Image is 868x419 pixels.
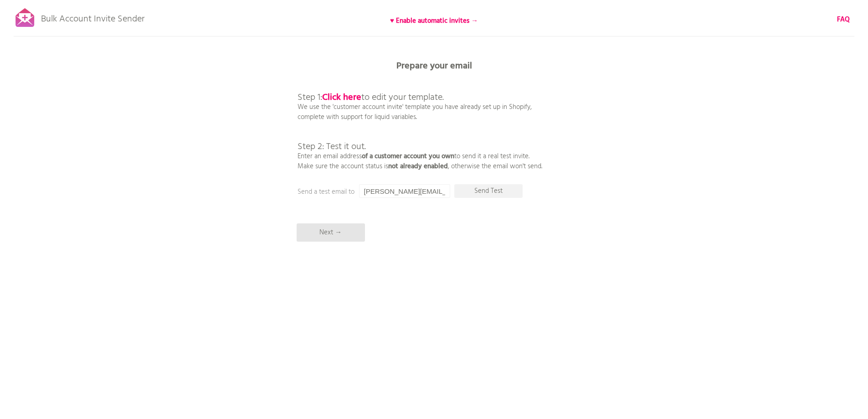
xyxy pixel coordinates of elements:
[298,90,444,105] span: Step 1: to edit your template.
[322,90,361,105] a: Click here
[454,184,523,198] p: Send Test
[298,187,480,197] p: Send a test email to
[362,151,454,162] b: of a customer account you own
[388,161,448,172] b: not already enabled
[390,16,478,26] b: ♥ Enable automatic invites →
[837,15,850,25] a: FAQ
[297,223,365,242] p: Next →
[298,140,366,154] span: Step 2: Test it out.
[396,59,472,73] b: Prepare your email
[41,5,144,28] p: Bulk Account Invite Sender
[298,73,542,171] p: We use the 'customer account invite' template you have already set up in Shopify, complete with s...
[837,14,850,25] b: FAQ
